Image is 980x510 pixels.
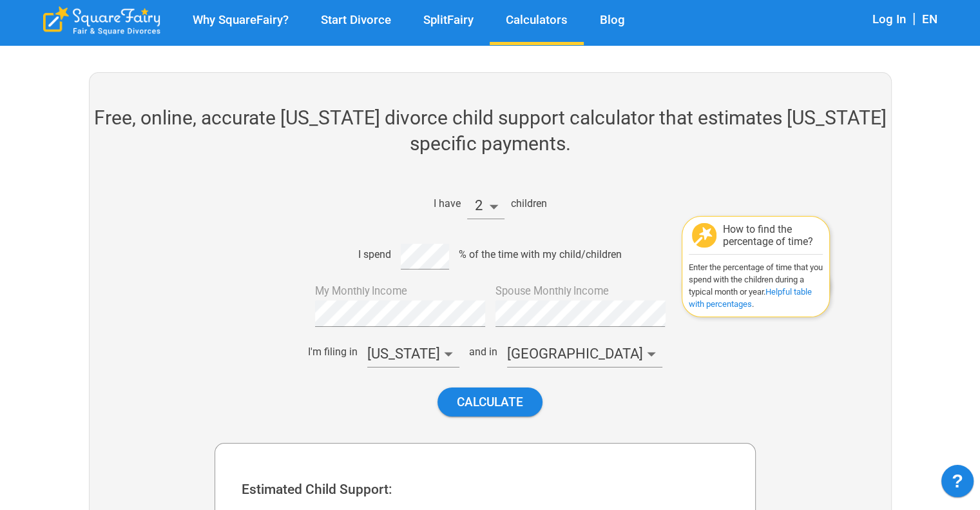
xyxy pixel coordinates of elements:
[358,248,391,260] div: I spend
[507,341,662,368] div: [GEOGRAPHIC_DATA]
[308,346,358,358] div: I'm filing in
[511,197,547,210] div: children
[467,193,504,219] div: 2
[495,284,609,299] label: Spouse Monthly Income
[906,10,922,26] span: |
[872,12,906,26] a: Log In
[437,387,543,417] button: Calculate
[922,12,937,29] div: EN
[490,13,584,28] a: Calculators
[407,13,490,28] a: SplitFairy
[459,248,622,260] div: % of the time with my child/children
[367,341,459,368] div: [US_STATE]
[242,480,739,499] div: Estimated Child Support:
[434,197,461,210] div: I have
[43,6,160,35] div: SquareFairy Logo
[689,287,812,309] a: Helpful table with percentages
[305,13,407,28] a: Start Divorce
[90,105,891,157] h2: Free, online, accurate [US_STATE] divorce child support calculator that estimates [US_STATE] spec...
[469,346,497,358] div: and in
[689,254,823,310] div: Enter the percentage of time that you spend with the children during a typical month or year. .
[935,458,980,510] iframe: JSD widget
[177,13,305,28] a: Why SquareFairy?
[315,284,407,299] label: My Monthly Income
[723,223,820,248] div: How to find the percentage of time?
[584,13,641,28] a: Blog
